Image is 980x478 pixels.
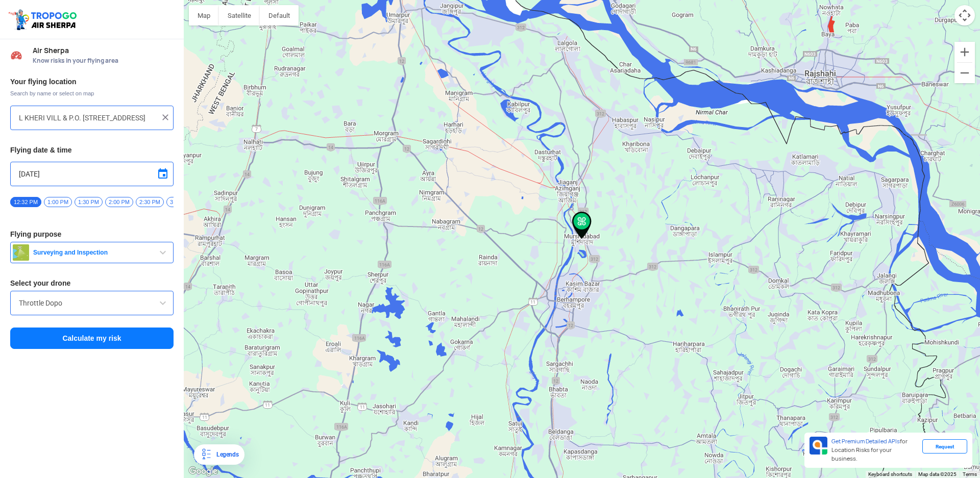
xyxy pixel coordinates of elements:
[10,197,41,207] span: 12:32 PM
[810,437,827,455] img: Premium APIs
[189,5,219,26] button: Show street map
[186,465,220,478] img: Google
[868,471,912,478] button: Keyboard shortcuts
[918,471,957,477] span: Map data ©2025
[10,89,174,97] span: Search by name or select on map
[44,197,72,207] span: 1:00 PM
[827,437,922,464] div: for Location Risks for your business.
[105,197,133,207] span: 2:00 PM
[136,197,164,207] span: 2:30 PM
[19,112,157,124] input: Search your flying location
[33,46,174,55] span: Air Sherpa
[10,242,174,263] button: Surveying and Inspection
[954,42,975,62] button: Zoom in
[29,248,157,257] span: Surveying and Inspection
[200,448,212,461] img: Legends
[10,146,174,154] h3: Flying date & time
[8,8,80,31] img: ic_tgdronemaps.svg
[10,328,174,349] button: Calculate my risk
[954,5,975,26] button: Map camera controls
[831,438,900,445] span: Get Premium Detailed APIs
[166,197,194,207] span: 3:00 PM
[13,244,29,261] img: survey.png
[954,63,975,83] button: Zoom out
[10,78,174,85] h3: Your flying location
[186,465,220,478] a: Open this area in Google Maps (opens a new window)
[963,471,977,477] a: Terms
[10,231,174,238] h3: Flying purpose
[212,448,238,461] div: Legends
[75,197,103,207] span: 1:30 PM
[219,5,260,26] button: Show satellite imagery
[922,439,967,454] div: Request
[19,297,165,309] input: Search by name or Brand
[10,280,174,287] h3: Select your drone
[160,112,170,122] img: ic_close.png
[33,57,174,65] span: Know risks in your flying area
[10,49,22,61] img: Risk Scores
[19,168,165,180] input: Select Date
